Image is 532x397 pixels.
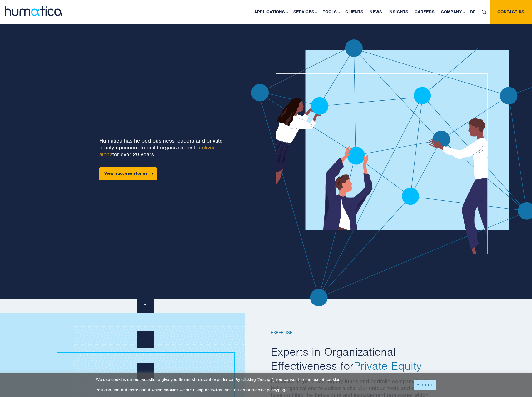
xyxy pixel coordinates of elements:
[96,387,406,393] p: You can find out more about which cookies we are using or switch them off on our page.
[144,304,147,305] img: downarrow
[470,9,475,14] span: DE
[152,172,153,175] img: arrowicon
[253,387,278,393] a: cookie policy
[99,144,215,158] a: deliver alpha
[271,330,440,335] h6: EXPERTISE
[99,137,228,158] p: Humatica has helped business leaders and private equity sponsors to build organizations to for ov...
[99,167,157,180] a: View success stories
[414,380,436,390] a: ACCEPT
[5,6,62,16] img: logo
[271,345,440,373] h2: Experts in Organizational Effectiveness for
[354,359,422,373] span: Private Equity
[96,377,406,382] p: We use cookies on our website to give you the most relevant experience. By clicking “Accept”, you...
[482,10,486,14] img: search_icon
